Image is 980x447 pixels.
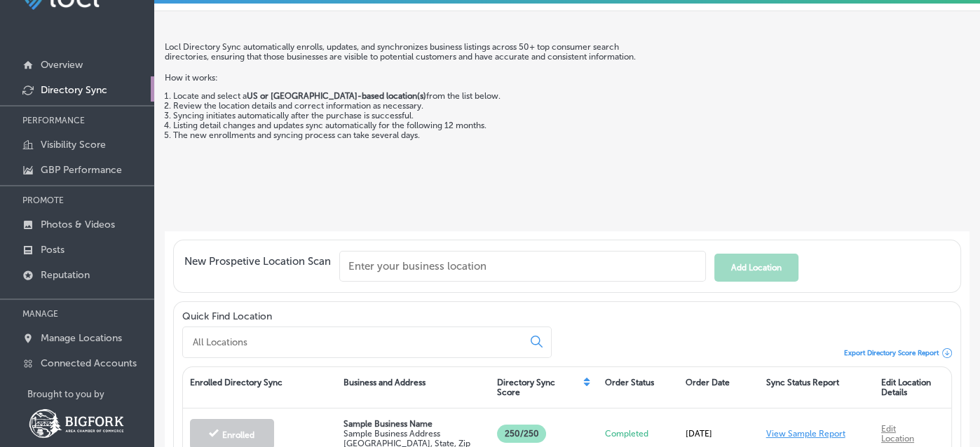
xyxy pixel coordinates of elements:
[173,101,643,111] li: Review the location details and correct information as necessary.
[173,130,643,140] li: The new enrollments and syncing process can take several days.
[881,424,914,443] a: Edit Location
[874,367,951,408] div: Edit Location Details
[173,91,643,101] li: Locate and select a from the list below.
[490,367,597,408] div: Directory Sync Score
[27,389,154,399] p: Brought to you by
[165,62,643,83] p: How it works:
[41,244,64,256] p: Posts
[41,139,106,151] p: Visibility Score
[604,429,672,439] p: Completed
[844,349,939,357] span: Export Directory Score Report
[41,59,83,71] p: Overview
[41,219,115,231] p: Photos & Videos
[182,310,272,322] label: Quick Find Location
[41,357,137,369] p: Connected Accounts
[766,429,845,439] a: View Sample Report
[41,84,107,96] p: Directory Sync
[183,367,336,408] div: Enrolled Directory Sync
[497,425,546,443] p: 250/250
[598,367,679,408] div: Order Status
[191,336,519,348] input: All Locations
[339,251,706,282] input: Enter your business location
[679,367,759,408] div: Order Date
[651,42,969,221] iframe: Locl: Directory Sync Overview
[343,419,484,429] p: Sample Business Name
[759,367,874,408] div: Sync Status Report
[184,255,331,282] span: New Prospetive Location Scan
[336,367,490,408] div: Business and Address
[41,332,122,344] p: Manage Locations
[41,269,90,281] p: Reputation
[27,408,125,439] img: Bigfork Chamber of Commerce Montana
[343,429,484,439] p: Sample Business Address
[714,254,798,282] button: Add Location
[41,164,122,176] p: GBP Performance
[165,42,643,62] p: Locl Directory Sync automatically enrolls, updates, and synchronizes business listings across 50+...
[173,121,643,130] li: Listing detail changes and updates sync automatically for the following 12 months.
[247,91,426,101] strong: US or [GEOGRAPHIC_DATA]-based location(s)
[173,111,643,121] li: Syncing initiates automatically after the purchase is successful.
